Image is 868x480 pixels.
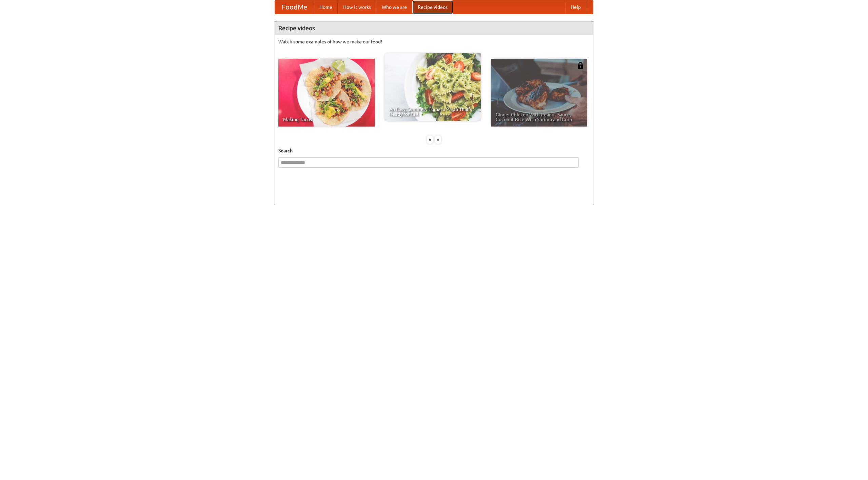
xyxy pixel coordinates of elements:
div: » [435,135,441,144]
a: Help [565,0,586,14]
a: Making Tacos [278,59,375,127]
h4: Recipe videos [275,21,593,35]
a: Home [314,0,338,14]
a: FoodMe [275,0,314,14]
p: Watch some examples of how we make our food! [278,38,590,45]
div: « [427,135,433,144]
a: Who we are [376,0,412,14]
span: An Easy, Summery Tomato Pasta That's Ready for Fall [389,107,476,116]
h5: Search [278,147,590,154]
a: An Easy, Summery Tomato Pasta That's Ready for Fall [384,53,481,121]
a: How it works [338,0,376,14]
img: 483408.png [577,62,584,69]
span: Making Tacos [283,117,370,122]
a: Recipe videos [412,0,453,14]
